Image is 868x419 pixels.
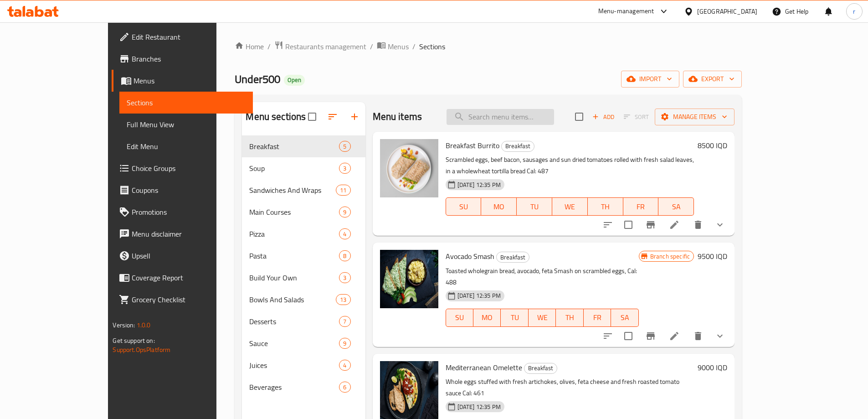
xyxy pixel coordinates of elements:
span: Sections [419,41,445,52]
div: Sandwiches And Wraps [249,185,336,196]
span: 5 [339,142,350,151]
button: WE [552,197,588,216]
a: Edit menu item [669,219,680,230]
li: / [412,41,416,52]
span: Breakfast Burrito [446,139,499,152]
div: Beverages6 [242,376,365,398]
span: Build Your Own [249,272,339,283]
div: Build Your Own3 [242,267,365,289]
span: 4 [339,230,350,238]
div: items [339,316,350,327]
div: Breakfast [496,252,529,263]
span: import [628,73,672,85]
svg: Show Choices [714,331,725,341]
button: Manage items [655,109,734,125]
span: Pasta [249,250,339,261]
span: WE [532,311,552,324]
span: 9 [339,208,350,217]
a: Support.OpsPlatform [113,344,170,356]
span: 1.0.0 [136,319,150,331]
span: Coupons [132,185,246,196]
span: Breakfast [502,141,534,151]
button: FR [623,197,659,216]
span: Version: [113,319,135,331]
button: Add section [344,106,365,128]
button: TU [501,309,528,327]
div: items [339,141,350,152]
li: / [370,41,373,52]
span: Manage items [662,111,727,123]
button: show more [709,214,731,236]
span: Add item [589,110,618,124]
h2: Menu sections [246,110,306,124]
span: Mediterranean Omelette [446,361,522,374]
div: Open [284,75,305,86]
span: Add [591,112,616,122]
button: WE [529,309,556,327]
span: Soup [249,163,339,174]
button: TH [556,309,583,327]
span: TH [560,311,580,324]
button: Add [589,110,618,124]
span: export [690,73,734,85]
span: Sections [127,97,246,108]
span: MO [485,200,513,213]
span: FR [587,311,607,324]
h6: 9500 IQD [698,250,727,263]
a: Menus [377,41,409,52]
span: Coverage Report [132,272,246,283]
span: Restaurants management [285,41,366,52]
div: Pasta8 [242,245,365,267]
a: Restaurants management [274,41,366,52]
span: Juices [249,360,339,371]
span: TU [520,200,549,213]
a: Edit menu item [669,331,680,341]
p: Toasted wholegrain bread, avocado, feta Smash on scrambled eggs, Cal: 488 [446,265,639,288]
span: WE [556,200,584,213]
span: 3 [339,164,350,173]
button: import [621,71,679,88]
span: Sauce [249,338,339,349]
button: sort-choices [597,214,619,236]
span: Upsell [132,250,246,261]
div: Sauce9 [242,332,365,354]
svg: Show Choices [714,219,725,230]
span: [DATE] 12:35 PM [454,403,504,411]
div: Breakfast [524,363,557,374]
div: Juices4 [242,354,365,376]
div: Menu-management [598,6,654,17]
div: items [339,228,350,239]
span: Main Courses [249,207,339,217]
p: Scrambled eggs, beef bacon, sausages and sun dried tomatoes rolled with fresh salad leaves, in a ... [446,154,694,177]
span: Choice Groups [132,163,246,174]
div: Breakfast [501,141,534,152]
span: 4 [339,361,350,370]
a: Sections [119,92,253,114]
a: Coupons [112,179,253,201]
div: items [339,360,350,371]
input: search [447,109,554,125]
button: FR [584,309,611,327]
button: SA [658,197,694,216]
span: Edit Menu [127,141,246,152]
span: 8 [339,252,350,260]
span: 13 [336,295,350,304]
div: Sandwiches And Wraps11 [242,179,365,201]
span: Full Menu View [127,119,246,130]
div: Breakfast5 [242,135,365,157]
span: Menus [134,75,246,86]
button: show more [709,325,731,347]
span: 6 [339,383,350,392]
span: Bowls And Salads [249,294,336,305]
span: Breakfast [249,141,339,152]
a: Edit Menu [119,135,253,157]
a: Branches [112,48,253,70]
span: SA [615,311,635,324]
span: SU [450,311,470,324]
div: [GEOGRAPHIC_DATA] [697,6,757,16]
